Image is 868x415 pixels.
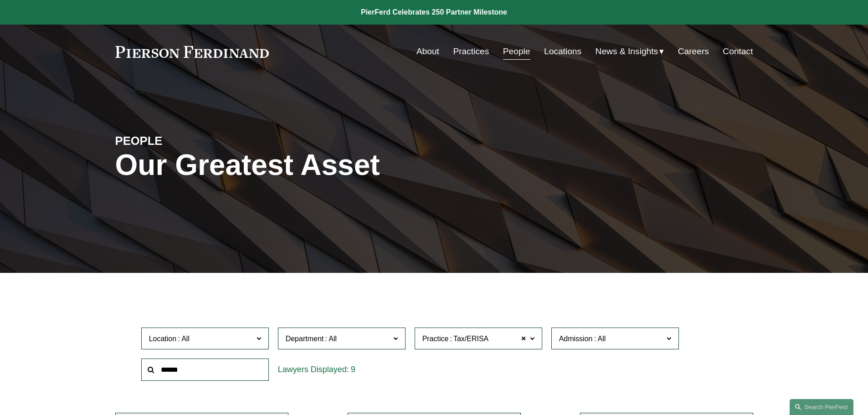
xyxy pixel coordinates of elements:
a: About [416,43,439,60]
a: Contact [723,43,753,60]
span: Location [149,335,177,343]
span: Practice [422,335,449,343]
h4: PEOPLE [115,133,275,148]
span: Admission [559,335,593,343]
span: 9 [351,365,355,374]
a: People [503,43,530,60]
a: folder dropdown [596,43,664,60]
a: Careers [678,43,709,60]
a: Search this site [790,399,853,415]
a: Locations [544,43,581,60]
span: Department [286,335,324,343]
a: Practices [453,43,489,60]
span: Tax/ERISA [453,333,488,345]
span: News & Insights [596,44,658,60]
h1: Our Greatest Asset [115,149,540,182]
